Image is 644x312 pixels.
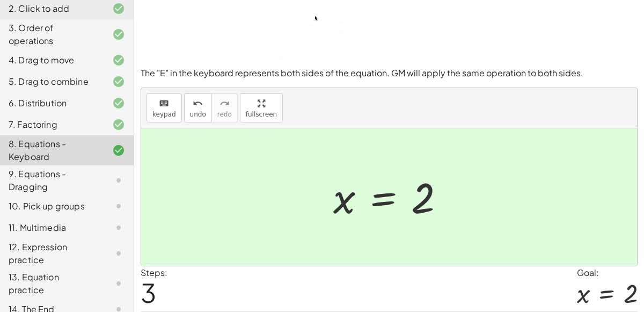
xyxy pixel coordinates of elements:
i: Task finished and correct. [112,2,125,15]
button: keyboardkeypad [147,93,182,122]
div: 7. Factoring [9,118,95,131]
button: redoredo [211,93,238,122]
i: Task finished and correct. [112,54,125,67]
i: Task not started. [112,247,125,260]
span: keypad [152,111,176,118]
span: fullscreen [246,111,277,118]
i: Task not started. [112,221,125,234]
div: 13. Equation practice [9,271,95,296]
i: Task finished and correct. [112,97,125,110]
i: Task finished and correct. [112,144,125,157]
div: Goal: [577,266,638,279]
i: redo [219,97,230,110]
div: 3. Order of operations [9,21,95,47]
button: fullscreen [240,93,283,122]
span: undo [190,111,206,118]
p: The "E" in the keyboard represents both sides of the equation. GM will apply the same operation t... [141,67,638,79]
button: undoundo [184,93,212,122]
i: keyboard [159,97,169,110]
div: 12. Expression practice [9,241,95,266]
i: Task finished and correct. [112,28,125,41]
div: 4. Drag to move [9,54,95,67]
div: 8. Equations - Keyboard [9,137,95,163]
i: Task finished and correct. [112,75,125,88]
div: 11. Multimedia [9,221,95,234]
i: undo [193,97,203,110]
i: Task not started. [112,174,125,187]
div: 10. Pick up groups [9,200,95,213]
i: Task not started. [112,277,125,290]
div: 6. Distribution [9,97,95,110]
i: Task not started. [112,200,125,213]
span: redo [217,111,232,118]
label: Steps: [141,267,167,278]
i: Task finished and correct. [112,118,125,131]
div: 9. Equations - Dragging [9,168,95,193]
div: 2. Click to add [9,2,95,15]
div: 5. Drag to combine [9,75,95,88]
span: 3 [141,276,156,309]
